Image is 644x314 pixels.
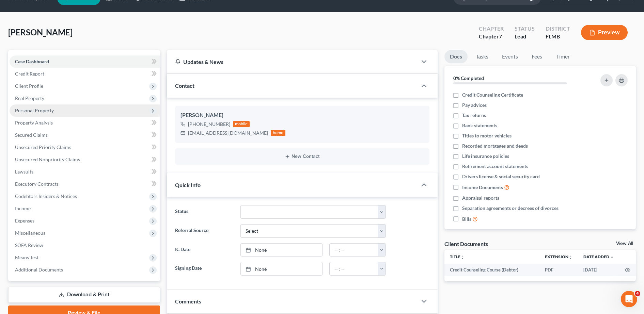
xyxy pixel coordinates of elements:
[462,92,523,98] span: Credit Counseling Certificate
[460,255,465,259] i: unfold_more
[241,244,322,257] a: None
[10,141,160,153] a: Unsecured Priority Claims
[271,130,286,136] div: home
[497,50,523,63] a: Events
[15,230,45,236] span: Miscellaneous
[10,239,160,251] a: SOFA Review
[180,111,424,119] div: [PERSON_NAME]
[15,242,43,248] span: SOFA Review
[172,224,237,238] label: Referral Source
[172,262,237,276] label: Signing Date
[546,33,570,40] div: FLMB
[188,121,230,128] div: [PHONE_NUMBER]
[479,25,504,33] div: Chapter
[10,129,160,141] a: Secured Claims
[462,205,559,212] span: Separation agreements or decrees of divorces
[444,240,488,247] div: Client Documents
[515,25,535,33] div: Status
[8,27,73,37] span: [PERSON_NAME]
[462,173,540,180] span: Drivers license & social security card
[462,153,509,160] span: Life insurance policies
[15,132,48,138] span: Secured Claims
[526,50,548,63] a: Fees
[545,254,572,259] a: Extensionunfold_more
[15,169,33,175] span: Lawsuits
[581,25,628,40] button: Preview
[462,132,512,139] span: Titles to motor vehicles
[10,68,160,80] a: Credit Report
[15,71,44,77] span: Credit Report
[330,262,378,275] input: -- : --
[10,117,160,129] a: Property Analysis
[444,50,468,63] a: Docs
[15,181,59,187] span: Executory Contracts
[462,102,487,109] span: Pay advices
[470,50,494,63] a: Tasks
[330,244,378,257] input: -- : --
[10,153,160,166] a: Unsecured Nonpriority Claims
[15,108,54,113] span: Personal Property
[15,156,80,162] span: Unsecured Nonpriority Claims
[616,241,633,246] a: View All
[462,112,486,119] span: Tax returns
[621,291,637,307] iframe: Intercom live chat
[453,75,484,81] strong: 0% Completed
[233,121,250,127] div: mobile
[188,130,268,136] div: [EMAIL_ADDRESS][DOMAIN_NAME]
[15,254,38,260] span: Means Test
[568,255,572,259] i: unfold_more
[515,33,535,40] div: Lead
[610,255,614,259] i: expand_more
[10,55,160,68] a: Case Dashboard
[172,205,237,219] label: Status
[172,243,237,257] label: IC Date
[10,178,160,190] a: Executory Contracts
[15,120,53,126] span: Property Analysis
[15,83,43,89] span: Client Profile
[175,182,201,188] span: Quick Info
[175,58,409,65] div: Updates & News
[499,33,502,39] span: 7
[462,195,499,201] span: Appraisal reports
[462,184,503,191] span: Income Documents
[539,264,578,276] td: PDF
[450,254,465,259] a: Titleunfold_more
[462,163,528,170] span: Retirement account statements
[578,264,619,276] td: [DATE]
[175,298,201,304] span: Comments
[479,33,504,40] div: Chapter
[635,291,640,296] span: 4
[241,262,322,275] a: None
[462,122,497,129] span: Bank statements
[175,82,194,89] span: Contact
[8,287,160,303] a: Download & Print
[180,154,424,159] button: New Contact
[15,95,44,101] span: Real Property
[583,254,614,259] a: Date Added expand_more
[444,264,539,276] td: Credit Counseling Course (Debtor)
[15,59,49,64] span: Case Dashboard
[10,166,160,178] a: Lawsuits
[15,267,63,272] span: Additional Documents
[462,143,528,149] span: Recorded mortgages and deeds
[462,216,471,222] span: Bills
[15,218,34,224] span: Expenses
[546,25,570,33] div: District
[15,193,77,199] span: Codebtors Insiders & Notices
[15,144,71,150] span: Unsecured Priority Claims
[551,50,575,63] a: Timer
[15,205,31,211] span: Income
